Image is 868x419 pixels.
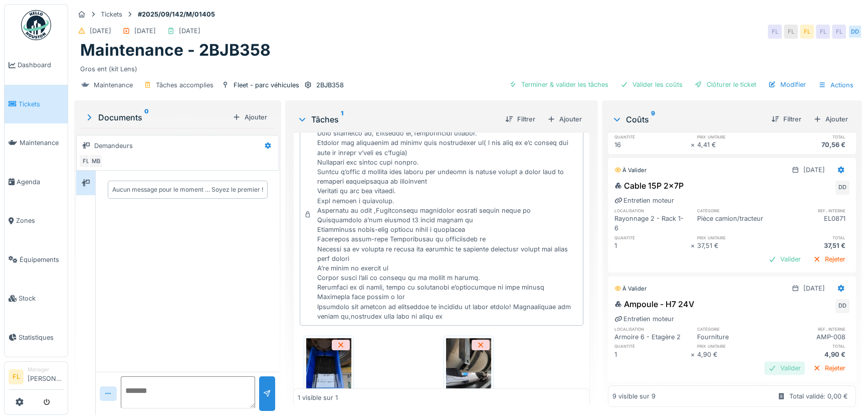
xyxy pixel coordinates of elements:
div: À valider [614,166,646,175]
div: Entretien moteur [614,314,674,324]
div: AMP-008 [773,332,849,342]
div: Documents [84,111,229,123]
div: × [691,241,697,250]
div: Demandeurs [94,141,133,151]
div: 2BJB358 [316,80,344,90]
div: 70,56 € [773,140,849,150]
div: Rejeter [809,361,849,375]
h6: prix unitaire [697,133,773,140]
div: Tickets [101,10,122,19]
h6: total [773,133,849,140]
div: [DATE] [803,284,825,293]
div: MB [89,154,103,168]
a: Équipements [5,240,68,280]
div: Actions [814,78,858,92]
a: Tickets [5,85,68,124]
div: Pièce camion/tracteur [697,214,773,233]
div: 1 visible sur 1 [298,393,338,402]
h6: quantité [614,343,691,349]
div: Ajouter [543,112,586,126]
a: Stock [5,279,68,318]
a: Statistiques [5,318,68,357]
h6: localisation [614,207,691,214]
div: 37,51 € [697,241,773,250]
h6: catégorie [697,326,773,332]
div: FL [79,154,93,168]
div: Filtrer [501,112,539,126]
div: [DATE] [179,26,200,36]
h6: localisation [614,326,691,332]
div: Valider [764,361,805,375]
div: Total validé: 0,00 € [789,391,848,401]
div: FL [800,25,814,39]
a: Agenda [5,163,68,202]
sup: 9 [651,113,655,125]
div: Fleet - parc véhicules [234,80,299,90]
img: 07f7o9baa2y4cz4vjxchd8zoadl5 [446,338,491,388]
h1: Maintenance - 2BJB358 [80,41,271,60]
div: Valider les coûts [616,78,687,91]
li: [PERSON_NAME] [28,366,64,387]
div: Rayonnage 2 - Rack 1-6 [614,214,691,233]
span: Zones [16,216,64,225]
h6: quantité [614,234,691,241]
h6: prix unitaire [697,343,773,349]
div: Cable 15P 2x7P [614,180,684,192]
div: Ampoule - H7 24V [614,298,694,310]
strong: #2025/09/142/M/01405 [134,10,219,19]
div: Coûts [612,113,763,125]
div: Modifier [764,78,810,91]
sup: 0 [144,111,149,123]
div: FL [816,25,830,39]
div: Fourniture [697,332,773,342]
span: Maintenance [20,138,64,148]
span: Statistiques [19,333,64,342]
div: [DATE] [90,26,111,36]
div: FL [832,25,846,39]
div: 16 [614,140,691,150]
span: Stock [19,294,64,303]
li: FL [9,369,24,384]
div: Aucun message pour le moment … Soyez le premier ! [112,185,263,194]
div: 1 [614,350,691,359]
div: 1 [614,241,691,250]
a: Dashboard [5,46,68,85]
span: Tickets [19,99,64,109]
div: Maintenance [94,80,133,90]
div: DD [848,25,862,39]
h6: ref. interne [773,207,849,214]
h6: catégorie [697,207,773,214]
div: Tâches accomplies [156,80,213,90]
span: Agenda [17,177,64,187]
h6: total [773,234,849,241]
div: FL [768,25,782,39]
span: Équipements [20,255,64,264]
div: [DATE] [134,26,156,36]
div: Armoire 6 - Etagère 2 [614,332,691,342]
div: Clôturer le ticket [691,78,760,91]
div: × [691,140,697,150]
div: EL0871 [773,214,849,233]
div: Gros ent (kit Lens) [80,60,856,74]
h6: prix unitaire [697,234,773,241]
div: DD [835,181,849,195]
div: Filtrer [767,112,805,126]
img: Badge_color-CXgf-gQk.svg [21,10,51,40]
div: Entretien moteur [614,196,674,205]
img: agi1g5r55wsiedt1k0bjdzaepyi9 [306,338,351,388]
div: 37,51 € [773,241,849,250]
span: Dashboard [18,60,64,70]
sup: 1 [341,113,343,125]
div: 4,90 € [697,350,773,359]
div: Valider [764,252,805,266]
div: 4,41 € [697,140,773,150]
h6: total [773,343,849,349]
div: Tâches [297,113,497,125]
div: 137 573 loremipsum Dolo sitametco ad, Elitseddo ei,Temporincidi utlabor. Etdolor mag aliquaenim a... [317,119,579,321]
a: Maintenance [5,123,68,163]
h6: ref. interne [773,326,849,332]
div: [DATE] [803,165,825,175]
div: Ajouter [809,112,852,126]
div: DD [835,299,849,313]
div: 4,90 € [773,350,849,359]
